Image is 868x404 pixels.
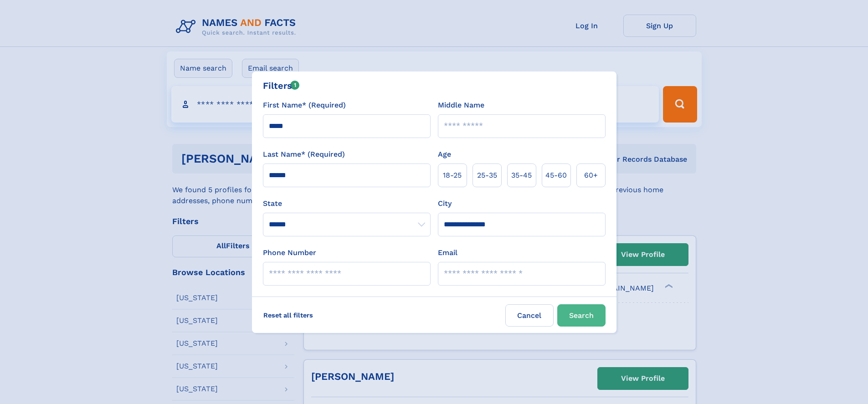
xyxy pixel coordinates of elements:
[438,247,457,258] label: Email
[263,100,346,111] label: First Name* (Required)
[263,198,431,209] label: State
[257,304,319,326] label: Reset all filters
[438,100,484,111] label: Middle Name
[438,198,452,209] label: City
[438,149,451,160] label: Age
[545,170,567,181] span: 45‑60
[263,247,316,258] label: Phone Number
[263,79,300,92] div: Filters
[477,170,497,181] span: 25‑35
[557,304,606,327] button: Search
[443,170,462,181] span: 18‑25
[511,170,532,181] span: 35‑45
[584,170,598,181] span: 60+
[505,304,554,327] label: Cancel
[263,149,345,160] label: Last Name* (Required)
